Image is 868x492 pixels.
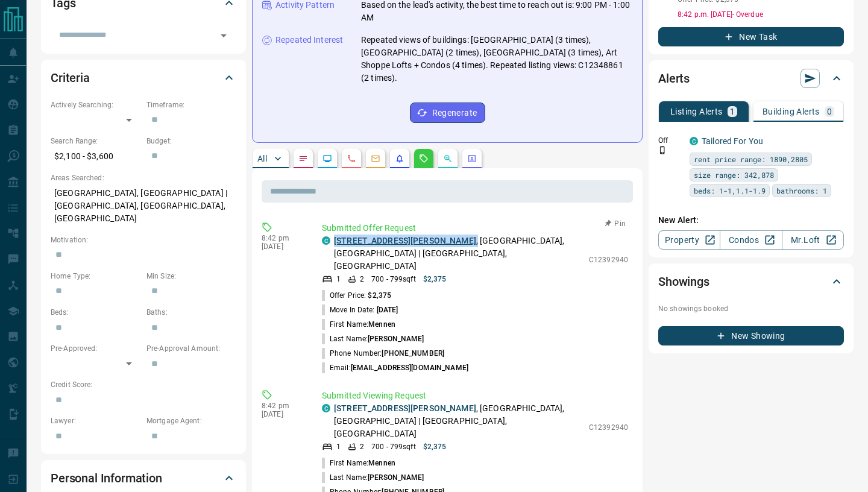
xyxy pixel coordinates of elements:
p: , [GEOGRAPHIC_DATA], [GEOGRAPHIC_DATA] | [GEOGRAPHIC_DATA], [GEOGRAPHIC_DATA] [334,402,583,440]
div: Showings [658,267,844,296]
a: Tailored For You [702,136,763,146]
h2: Criteria [51,68,90,87]
div: condos.ca [322,404,330,412]
span: size range: 342,878 [694,169,774,181]
p: $2,100 - $3,600 [51,147,140,166]
p: 700 - 799 sqft [371,441,415,452]
p: Motivation: [51,235,236,245]
p: Building Alerts [763,107,820,116]
p: 8:42 pm [262,402,304,410]
div: condos.ca [690,137,698,145]
p: Baths: [146,307,236,318]
p: Submitted Viewing Request [322,389,628,402]
button: Regenerate [410,102,485,123]
svg: Calls [347,154,356,163]
p: Min Size: [146,271,236,282]
button: New Task [658,27,844,46]
p: Offer Price: [322,290,391,301]
p: Last Name: [322,333,424,344]
p: [DATE] [262,410,304,418]
p: [GEOGRAPHIC_DATA], [GEOGRAPHIC_DATA] | [GEOGRAPHIC_DATA], [GEOGRAPHIC_DATA], [GEOGRAPHIC_DATA] [51,183,236,229]
p: 0 [827,107,832,116]
span: [PHONE_NUMBER] [382,349,444,358]
a: [STREET_ADDRESS][PERSON_NAME] [334,403,476,413]
p: Repeated views of buildings: [GEOGRAPHIC_DATA] (3 times), [GEOGRAPHIC_DATA] (2 times), [GEOGRAPHI... [361,34,632,84]
span: [PERSON_NAME] [368,473,424,482]
p: Pre-Approval Amount: [146,343,236,354]
p: Budget: [146,136,236,147]
p: First Name: [322,319,395,330]
svg: Requests [419,154,429,163]
a: Property [658,230,720,250]
p: Last Name: [322,472,424,483]
p: Pre-Approved: [51,343,140,354]
p: 2 [360,274,364,285]
svg: Listing Alerts [395,154,404,163]
p: Move In Date: [322,304,398,315]
svg: Opportunities [443,154,453,163]
p: , [GEOGRAPHIC_DATA], [GEOGRAPHIC_DATA] | [GEOGRAPHIC_DATA], [GEOGRAPHIC_DATA] [334,235,583,273]
a: Mr.Loft [782,230,844,250]
p: $2,375 [423,441,447,452]
p: 1 [336,274,341,285]
h2: Alerts [658,69,690,88]
span: Mennen [368,320,395,329]
p: 8:42 p.m. [DATE] - Overdue [678,9,844,20]
svg: Push Notification Only [658,146,667,154]
p: C12392940 [589,422,628,433]
span: Mennen [368,459,395,467]
span: rent price range: 1890,2805 [694,153,808,165]
p: Email: [322,362,468,373]
a: [STREET_ADDRESS][PERSON_NAME] [334,236,476,245]
span: [EMAIL_ADDRESS][DOMAIN_NAME] [351,364,468,372]
div: Criteria [51,63,236,92]
p: 2 [360,441,364,452]
p: 1 [336,441,341,452]
p: Search Range: [51,136,140,147]
p: Repeated Interest [275,34,343,46]
p: 700 - 799 sqft [371,274,415,285]
p: Beds: [51,307,140,318]
svg: Agent Actions [467,154,477,163]
p: Off [658,135,682,146]
a: Condos [720,230,782,250]
svg: Emails [371,154,380,163]
p: Areas Searched: [51,172,236,183]
p: Credit Score: [51,379,236,390]
p: Home Type: [51,271,140,282]
p: Submitted Offer Request [322,222,628,235]
button: New Showing [658,326,844,345]
p: Actively Searching: [51,99,140,110]
p: New Alert: [658,214,844,227]
div: condos.ca [322,236,330,245]
h2: Personal Information [51,468,162,488]
p: [DATE] [262,242,304,251]
svg: Lead Browsing Activity [322,154,332,163]
p: $2,375 [423,274,447,285]
p: Listing Alerts [670,107,723,116]
button: Pin [598,218,633,229]
p: First Name: [322,458,395,468]
span: [DATE] [377,306,398,314]
span: beds: 1-1,1.1-1.9 [694,184,766,197]
p: 8:42 pm [262,234,304,242]
p: Phone Number: [322,348,444,359]
p: 1 [730,107,735,116]
p: All [257,154,267,163]
svg: Notes [298,154,308,163]
p: C12392940 [589,254,628,265]
div: Alerts [658,64,844,93]
button: Open [215,27,232,44]
p: Lawyer: [51,415,140,426]
h2: Showings [658,272,709,291]
p: Timeframe: [146,99,236,110]
span: bathrooms: 1 [776,184,827,197]
span: $2,375 [368,291,391,300]
p: No showings booked [658,303,844,314]
span: [PERSON_NAME] [368,335,424,343]
p: Mortgage Agent: [146,415,236,426]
